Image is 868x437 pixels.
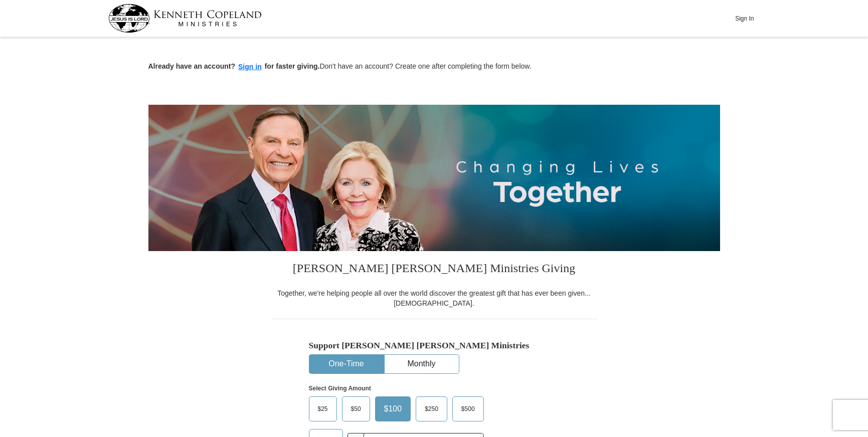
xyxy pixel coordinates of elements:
[271,288,597,308] div: Together, we're helping people all over the world discover the greatest gift that has ever been g...
[235,61,265,73] button: Sign in
[309,340,560,351] h5: Support [PERSON_NAME] [PERSON_NAME] Ministries
[148,62,320,70] strong: Already have an account? for faster giving.
[379,401,407,416] span: $100
[346,401,366,416] span: $50
[313,401,333,416] span: $25
[730,11,760,26] button: Sign In
[309,355,384,373] button: One-Time
[309,385,371,392] strong: Select Giving Amount
[108,4,262,33] img: kcm-header-logo.svg
[456,401,480,416] span: $500
[148,61,720,73] p: Don't have an account? Create one after completing the form below.
[271,251,597,288] h3: [PERSON_NAME] [PERSON_NAME] Ministries Giving
[385,355,459,373] button: Monthly
[420,401,443,416] span: $250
